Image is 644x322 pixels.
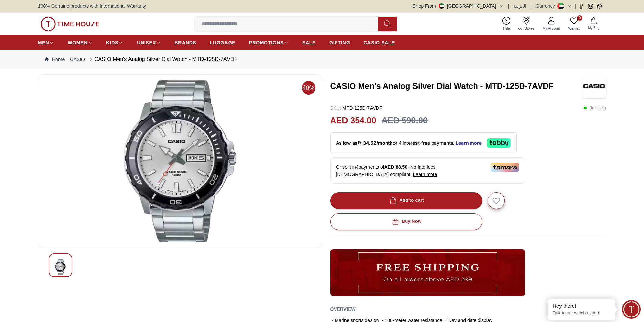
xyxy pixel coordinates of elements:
[364,39,395,46] span: CASIO SALE
[302,81,315,95] span: 40%
[302,39,316,46] span: SALE
[582,74,606,98] img: CASIO Men's Analog Silver Dial Watch - MTD-125D-7AVDF
[364,36,395,49] a: CASIO SALE
[500,26,513,31] span: Help
[41,17,99,31] img: ...
[302,36,316,49] a: SALE
[516,26,537,31] span: Our Stores
[68,39,88,46] span: WOMEN
[384,164,407,170] span: AED 88.50
[439,3,444,9] img: United Arab Emirates
[413,172,437,177] span: Learn more
[508,3,509,9] span: |
[330,249,525,296] img: ...
[622,300,641,319] div: Chat Widget
[566,26,582,31] span: Wishlist
[137,39,156,46] span: UNISEX
[513,3,526,9] button: العربية
[210,39,236,46] span: LUGGAGE
[577,15,582,21] span: 0
[175,36,196,49] a: BRANDS
[499,15,514,32] a: Help
[38,36,54,49] a: MEN
[137,36,161,49] a: UNISEX
[575,3,576,9] span: |
[413,3,504,9] button: Shop From[GEOGRAPHIC_DATA]
[564,15,584,32] a: 0Wishlist
[38,50,606,69] nav: Breadcrumb
[210,36,236,49] a: LUGGAGE
[491,163,519,172] img: Tamara
[54,259,67,275] img: CASIO Men's Analog Silver Dial Watch - MTD-125D-7AVDF
[330,213,482,230] button: Buy Now
[536,3,558,9] div: Currency
[330,114,376,127] h2: AED 354.00
[330,157,525,184] div: Or split in 4 payments of - No late fees, [DEMOGRAPHIC_DATA] compliant!
[391,218,421,225] div: Buy Now
[106,36,123,49] a: KIDS
[68,36,93,49] a: WOMEN
[329,39,350,46] span: GIFTING
[38,39,49,46] span: MEN
[44,80,316,242] img: CASIO Men's Analog Silver Dial Watch - MTD-125D-7AVDF
[597,4,602,9] a: Whatsapp
[249,39,284,46] span: PROMOTIONS
[540,26,563,31] span: My Account
[553,310,610,316] p: Talk to our watch expert!
[579,4,584,9] a: Facebook
[106,39,118,46] span: KIDS
[585,25,602,30] span: My Bag
[330,105,341,111] span: SKU :
[45,56,65,63] a: Home
[584,16,603,32] button: My Bag
[330,81,583,92] h3: CASIO Men's Analog Silver Dial Watch - MTD-125D-7AVDF
[388,197,424,204] div: Add to cart
[88,55,238,64] div: CASIO Men's Analog Silver Dial Watch - MTD-125D-7AVDF
[329,36,350,49] a: GIFTING
[382,114,428,127] h3: AED 590.00
[330,192,482,209] button: Add to cart
[588,4,593,9] a: Instagram
[553,303,610,309] div: Hey there!
[70,56,85,63] a: CASIO
[249,36,289,49] a: PROMOTIONS
[530,3,532,9] span: |
[330,105,382,112] p: MTD-125D-7AVDF
[514,15,539,32] a: Our Stores
[175,39,196,46] span: BRANDS
[583,105,606,112] p: ( In stock )
[330,304,356,314] h2: Overview
[38,3,146,9] span: 100% Genuine products with International Warranty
